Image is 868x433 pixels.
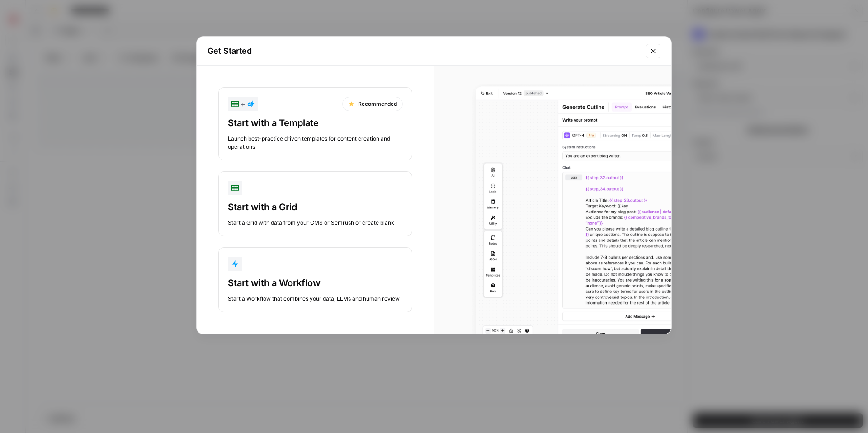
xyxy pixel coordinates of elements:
div: Start with a Workflow [228,277,403,289]
div: Launch best-practice driven templates for content creation and operations [228,135,403,151]
div: Start a Workflow that combines your data, LLMs and human review [228,295,403,303]
div: Start with a Template [228,117,403,129]
button: Start with a GridStart a Grid with data from your CMS or Semrush or create blank [218,171,412,236]
button: +RecommendedStart with a TemplateLaunch best-practice driven templates for content creation and o... [218,87,412,160]
div: Start a Grid with data from your CMS or Semrush or create blank [228,219,403,227]
h2: Get Started [208,45,641,57]
div: + [231,99,255,109]
button: Close modal [646,44,660,58]
div: Start with a Grid [228,201,403,213]
button: Start with a WorkflowStart a Workflow that combines your data, LLMs and human review [218,247,412,312]
div: Recommended [342,97,403,111]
